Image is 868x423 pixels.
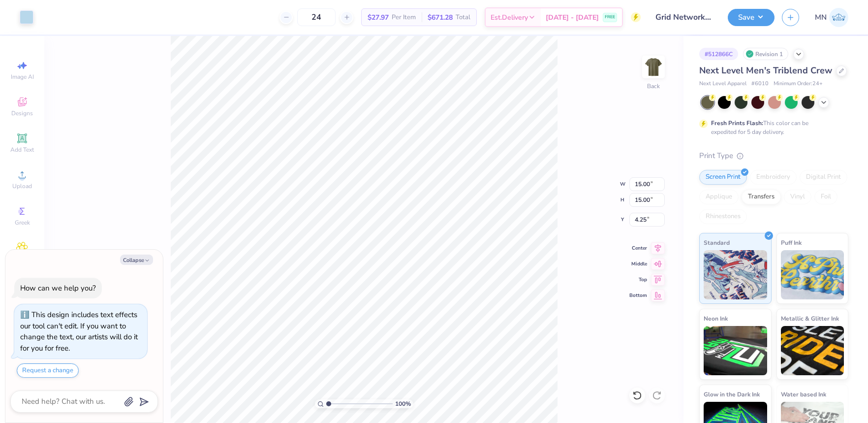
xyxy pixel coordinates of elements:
button: Save [728,9,775,26]
span: $27.97 [368,12,389,23]
span: Est. Delivery [491,12,528,23]
span: Greek [15,219,30,227]
div: # 512866C [699,48,738,60]
span: [DATE] - [DATE] [546,12,599,23]
span: Puff Ink [781,237,802,248]
button: Collapse [120,255,153,265]
div: Screen Print [699,170,747,185]
span: Middle [629,260,647,267]
span: Next Level Men's Triblend Crew [699,65,832,76]
span: Metallic & Glitter Ink [781,313,839,324]
span: Clipart & logos [5,255,39,271]
input: – – [297,8,336,26]
div: Applique [699,190,739,204]
span: MN [815,12,827,23]
span: Minimum Order: 24 + [774,80,823,88]
img: Metallic & Glitter Ink [781,326,844,375]
span: Total [456,12,470,23]
img: Puff Ink [781,250,844,299]
span: Glow in the Dark Ink [704,389,760,399]
input: Untitled Design [648,7,720,27]
span: Water based Ink [781,389,826,399]
div: This color can be expedited for 5 day delivery. [711,119,832,136]
span: Image AI [11,73,34,81]
div: Rhinestones [699,209,747,224]
div: This design includes text effects our tool can't edit. If you want to change the text, our artist... [20,310,138,353]
div: Back [647,82,660,91]
span: # 6010 [751,80,769,88]
div: Vinyl [784,190,811,204]
span: Upload [12,182,32,190]
img: Back [644,57,663,77]
img: Mark Navarro [829,8,848,27]
span: Center [629,245,647,252]
span: $671.28 [428,12,453,23]
span: Next Level Apparel [699,80,746,88]
div: Embroidery [750,170,797,185]
span: Bottom [629,292,647,299]
div: Digital Print [800,170,847,185]
span: FREE [605,14,615,21]
span: Add Text [10,146,34,154]
span: Standard [704,237,730,248]
button: Request a change [17,363,79,378]
span: Designs [11,109,33,117]
span: Top [629,276,647,283]
div: Transfers [742,190,781,204]
div: Print Type [699,150,848,162]
div: How can we help you? [20,283,96,293]
img: Neon Ink [704,326,767,375]
div: Foil [814,190,837,204]
span: Neon Ink [704,313,728,324]
span: Per Item [392,12,416,23]
div: Revision 1 [743,48,788,60]
a: MN [815,8,848,27]
span: 100 % [395,399,411,408]
img: Standard [704,250,767,299]
strong: Fresh Prints Flash: [711,119,763,127]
